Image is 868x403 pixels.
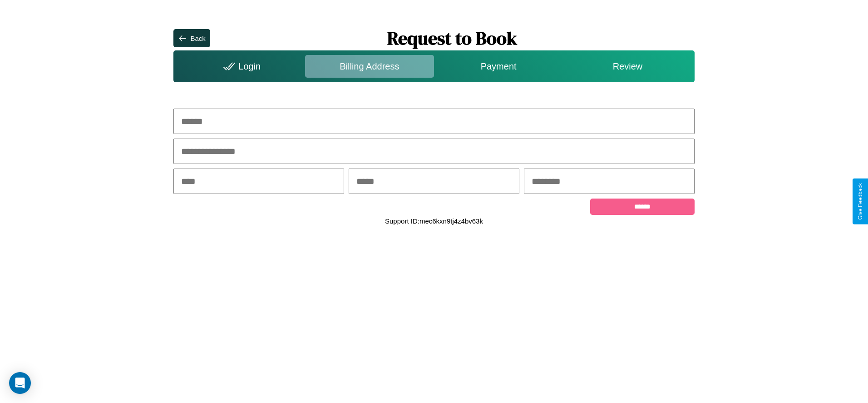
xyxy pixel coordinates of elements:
div: Billing Address [305,55,434,78]
h1: Request to Book [210,26,695,50]
div: Payment [434,55,563,78]
p: Support ID: mec6kxn9tj4z4bv63k [385,215,483,227]
div: Open Intercom Messenger [9,372,31,394]
div: Review [563,55,692,78]
div: Login [176,55,305,78]
button: Back [173,29,210,47]
div: Give Feedback [857,183,863,220]
div: Back [190,35,205,42]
